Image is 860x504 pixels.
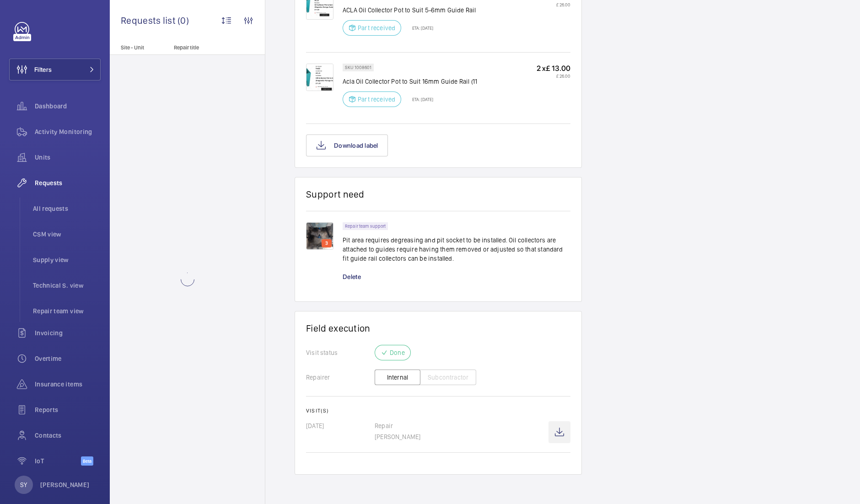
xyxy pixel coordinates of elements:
[306,407,570,414] h2: Visit(s)
[537,73,570,79] p: £ 26.00
[306,322,570,334] h1: Field execution
[33,204,101,213] span: All requests
[35,127,101,136] span: Activity Monitoring
[306,222,333,250] img: 1744792472520-ecfae454-9325-4114-8807-c583b1c93132
[306,188,365,200] h1: Support need
[35,354,101,363] span: Overtime
[81,456,93,466] span: Beta
[375,432,548,441] p: [PERSON_NAME]
[306,64,333,91] img: GZ8jVabffqHZ8OzJDBCjhM83edK7_xVMlso9tpxdKLD337H9.png
[537,64,570,73] p: 2 x £ 13.00
[35,456,81,466] span: IoT
[40,480,90,489] p: [PERSON_NAME]
[345,225,386,228] p: Repair team support
[358,23,395,32] p: Part received
[34,65,52,74] span: Filters
[375,421,548,430] p: Repair
[35,431,101,440] span: Contacts
[358,95,395,104] p: Part received
[537,2,570,7] p: £ 26.00
[33,230,101,239] span: CSM view
[343,77,477,86] p: Acla Oil Collector Pot to Suit 16mm Guide Rail (11
[343,5,476,15] p: ACLA Oil Collector Pot to Suit 5-6mm Guide Rail
[35,178,101,188] span: Requests
[33,255,101,264] span: Supply view
[110,44,170,51] p: Site - Unit
[35,380,101,389] span: Insurance items
[306,421,375,430] p: [DATE]
[33,281,101,290] span: Technical S. view
[35,102,101,111] span: Dashboard
[343,272,370,281] div: Delete
[323,239,330,247] p: 3
[174,44,234,51] p: Repair title
[420,370,476,385] button: Subcontractor
[306,134,388,156] button: Download label
[35,328,101,338] span: Invoicing
[9,59,101,80] button: Filters
[35,153,101,162] span: Units
[35,405,101,414] span: Reports
[33,306,101,316] span: Repair team view
[20,480,27,489] p: SY
[343,236,570,263] p: Pit area requires degreasing and pit socket to be installed. Oil collectors are attached to guide...
[345,66,371,69] p: SKU 1008601
[407,97,433,102] p: ETA: [DATE]
[390,348,405,357] p: Done
[407,25,433,31] p: ETA: [DATE]
[121,15,177,26] span: Requests list
[375,370,420,385] button: Internal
